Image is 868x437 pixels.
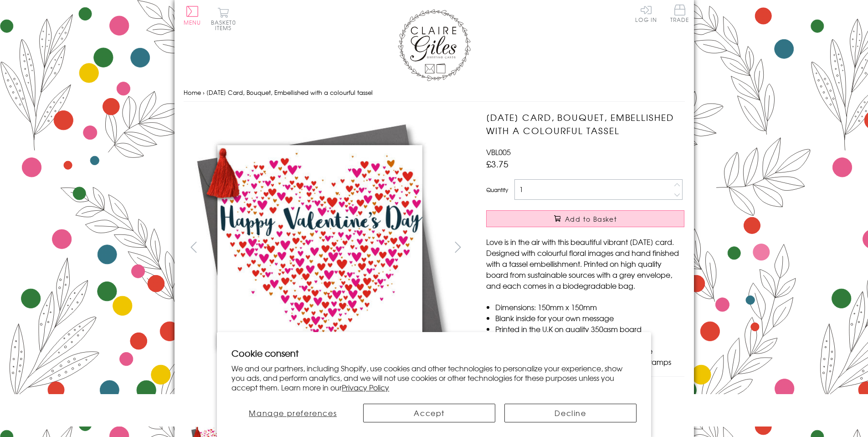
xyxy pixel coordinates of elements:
button: Add to Basket [486,210,684,227]
span: Manage preferences [249,407,337,418]
button: Accept [363,404,495,422]
button: prev [184,237,204,257]
li: Blank inside for your own message [495,312,684,323]
button: Decline [504,404,637,422]
span: [DATE] Card, Bouquet, Embellished with a colourful tassel [206,88,373,97]
img: Valentine's Day Card, Bouquet, Embellished with a colourful tassel [183,111,457,385]
a: Home [184,88,201,97]
img: Claire Giles Greetings Cards [398,9,471,81]
a: Trade [670,5,689,24]
span: Trade [670,5,689,22]
button: Manage preferences [231,404,354,422]
li: Printed in the U.K on quality 350gsm board [495,323,684,334]
button: next [447,237,468,257]
h2: Cookie consent [231,347,637,359]
a: Privacy Policy [342,382,389,393]
label: Quantity [486,186,508,194]
li: Dimensions: 150mm x 150mm [495,302,684,312]
span: Menu [184,18,201,26]
nav: breadcrumbs [184,83,685,102]
span: VBL005 [486,146,511,157]
span: › [203,88,205,97]
span: 0 items [215,18,236,32]
h1: [DATE] Card, Bouquet, Embellished with a colourful tassel [486,111,684,137]
button: Menu [184,6,201,25]
button: Basket0 items [211,7,236,31]
span: £3.75 [486,157,508,170]
p: We and our partners, including Shopify, use cookies and other technologies to personalize your ex... [231,364,637,392]
span: Add to Basket [565,214,617,224]
img: Valentine's Day Card, Bouquet, Embellished with a colourful tassel [468,111,741,385]
a: Log In [635,5,657,22]
p: Love is in the air with this beautiful vibrant [DATE] card. Designed with colourful floral images... [486,236,684,291]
